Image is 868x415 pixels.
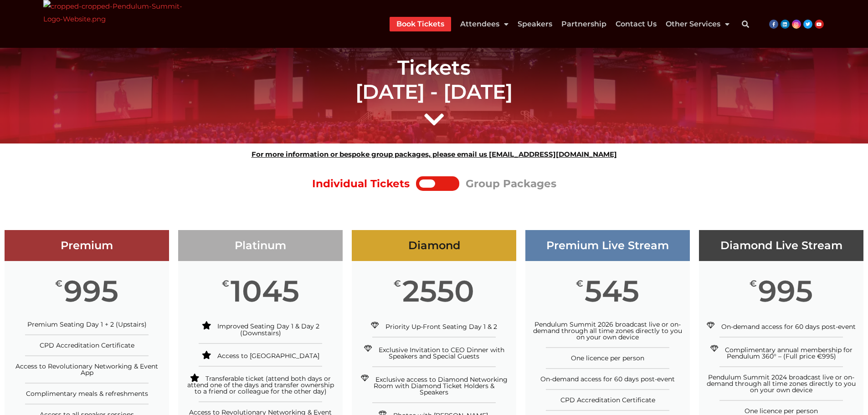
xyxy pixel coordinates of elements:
[312,174,410,194] div: Individual Tickets
[533,320,682,341] span: Pendulum Summit 2026 broadcast live or on-demand through all time zones directly to you on your o...
[699,239,863,252] h3: Diamond Live Stream
[525,239,690,252] h3: Premium Live Stream
[585,279,639,303] span: 545
[15,362,158,377] span: Access to Revolutionary Networking & Event App
[396,17,444,31] a: Book Tickets
[252,150,617,159] strong: For more information or bespoke group packages, please email us [EMAIL_ADDRESS][DOMAIN_NAME]
[576,279,583,288] span: €
[222,279,229,288] span: €
[217,322,319,337] span: Improved Seating Day 1 & Day 2 (Downstairs)
[725,346,853,360] span: Complimentary annual membership for Pendulum 360° – (Full price €995)
[178,239,343,252] h3: Platinum
[374,375,508,396] span: Exclusive access to Diamond Networking Room with Diamond Ticket Holders & Speakers
[540,375,675,383] span: On-demand access for 60 days post-event
[666,17,729,31] a: Other Services
[352,239,516,252] h3: Diamond
[64,279,118,303] span: 995
[394,279,401,288] span: €
[750,279,757,288] span: €
[179,56,689,104] h1: Tickets [DATE] - [DATE]
[231,279,299,303] span: 1045
[385,323,497,331] span: Priority Up-Front Seating Day 1 & 2
[758,279,813,303] span: 995
[518,17,552,31] a: Speakers
[745,407,818,415] span: One licence per person
[560,396,655,404] span: CPD Accreditation Certificate
[561,17,606,31] a: Partnership
[5,239,169,252] h3: Premium
[616,17,657,31] a: Contact Us
[736,15,755,33] div: Search
[460,17,508,31] a: Attendees
[379,346,504,360] span: Exclusive Invitation to CEO Dinner with Speakers and Special Guests
[402,279,474,303] span: 2550
[721,323,856,331] span: On-demand access for 60 days post-event
[40,341,134,349] span: CPD Accreditation Certificate
[571,354,644,362] span: One licence per person
[187,374,334,395] span: Transferable ticket (attend both days or attend one of the days and transfer ownership to a frien...
[26,389,148,398] span: Complimentary meals & refreshments
[55,279,62,288] span: €
[466,174,556,194] div: Group Packages
[707,373,856,394] span: Pendulum Summit 2024 broadcast live or on-demand through all time zones directly to you on your o...
[390,17,729,31] nav: Menu
[217,352,319,360] span: Access to [GEOGRAPHIC_DATA]
[27,320,147,328] span: Premium Seating Day 1 + 2 (Upstairs)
